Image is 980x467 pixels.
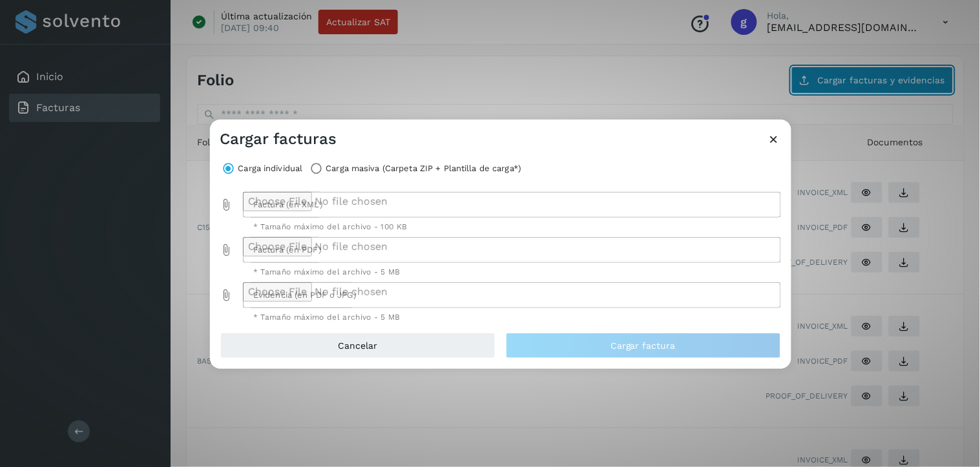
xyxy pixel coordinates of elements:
[253,313,771,321] div: * Tamaño máximo del archivo - 5 MB
[220,244,233,256] i: Factura (en PDF) prepended action
[238,160,303,178] label: Carga individual
[253,223,771,231] div: * Tamaño máximo del archivo - 100 KB
[220,333,495,358] button: Cancelar
[338,341,377,350] span: Cancelar
[253,268,771,276] div: * Tamaño máximo del archivo - 5 MB
[220,289,233,302] i: Evidencia (en PDF o JPG) prepended action
[220,130,337,149] h3: Cargar facturas
[220,198,233,211] i: Factura (en XML) prepended action
[506,333,781,358] button: Cargar factura
[326,160,521,178] label: Carga masiva (Carpeta ZIP + Plantilla de carga*)
[610,341,676,350] span: Cargar factura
